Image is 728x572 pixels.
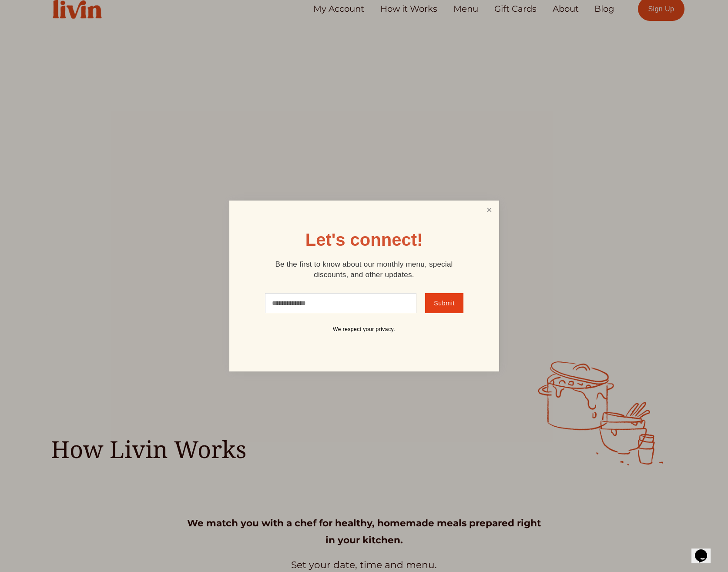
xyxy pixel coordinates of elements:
p: Be the first to know about our monthly menu, special discounts, and other updates. [260,259,469,280]
a: Close [481,202,497,218]
h1: Let's connect! [305,231,423,248]
p: We respect your privacy. [260,326,469,333]
button: Submit [425,293,463,313]
iframe: chat widget [691,537,719,563]
span: Submit [434,300,455,307]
